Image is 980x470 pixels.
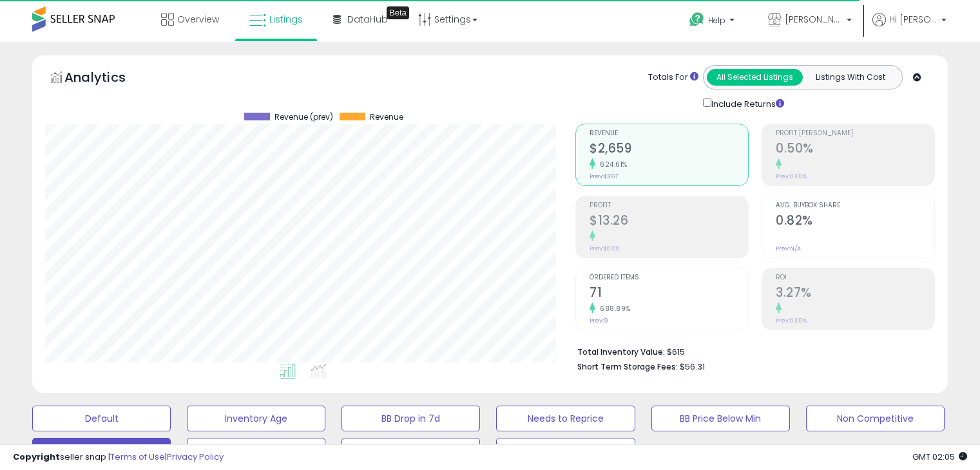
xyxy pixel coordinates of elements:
button: Items Being Repriced [341,438,480,464]
small: Prev: 0.00% [776,317,807,324]
span: Overview [177,13,219,26]
span: [PERSON_NAME]'s store [785,13,843,26]
h2: $2,659 [590,141,748,158]
span: ROI [776,274,934,281]
span: 2025-10-11 02:05 GMT [912,451,967,463]
span: Hi [PERSON_NAME] [889,13,937,26]
span: Revenue [370,113,403,122]
h2: 71 [590,285,748,303]
small: 688.89% [595,304,631,314]
button: Default [32,406,171,431]
h5: Analytics [64,68,151,89]
li: $615 [577,343,925,359]
button: Inventory Age [187,406,325,431]
span: Revenue (prev) [274,113,333,122]
div: Tooltip anchor [387,6,409,19]
button: Needs to Reprice [496,406,635,431]
i: Get Help [689,12,705,28]
button: All Selected Listings [707,69,803,86]
span: $56.31 [680,361,705,373]
h2: 0.82% [776,213,934,230]
small: Prev: $0.00 [590,245,620,252]
a: Help [679,2,747,42]
button: Listings With Cost [802,69,898,86]
span: Revenue [590,130,748,137]
small: Prev: $367 [590,173,618,180]
div: Include Returns [693,96,800,111]
b: Short Term Storage Fees: [577,361,678,372]
button: BB Drop in 7d [341,406,480,431]
button: 30 Day Decrease [496,438,635,464]
span: Profit [PERSON_NAME] [776,130,934,137]
div: seller snap | | [13,451,224,464]
a: Privacy Policy [167,451,224,463]
h2: 0.50% [776,141,934,158]
span: Help [708,15,725,26]
h2: 3.27% [776,285,934,303]
button: Selling @ Max [187,438,325,464]
span: Ordered Items [590,274,748,281]
span: Listings [269,13,303,26]
small: Prev: 0.00% [776,173,807,180]
strong: Copyright [13,451,60,463]
span: Profit [590,202,748,209]
a: Hi [PERSON_NAME] [872,13,946,42]
small: 624.61% [595,160,628,169]
small: Prev: 9 [590,317,608,324]
small: Prev: N/A [776,245,801,252]
span: Avg. Buybox Share [776,202,934,209]
button: Top Sellers [32,438,171,464]
button: Non Competitive [806,406,945,431]
span: DataHub [347,13,388,26]
button: BB Price Below Min [651,406,790,431]
b: Total Inventory Value: [577,346,665,357]
div: Totals For [648,71,698,84]
h2: $13.26 [590,213,748,230]
a: Terms of Use [110,451,165,463]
